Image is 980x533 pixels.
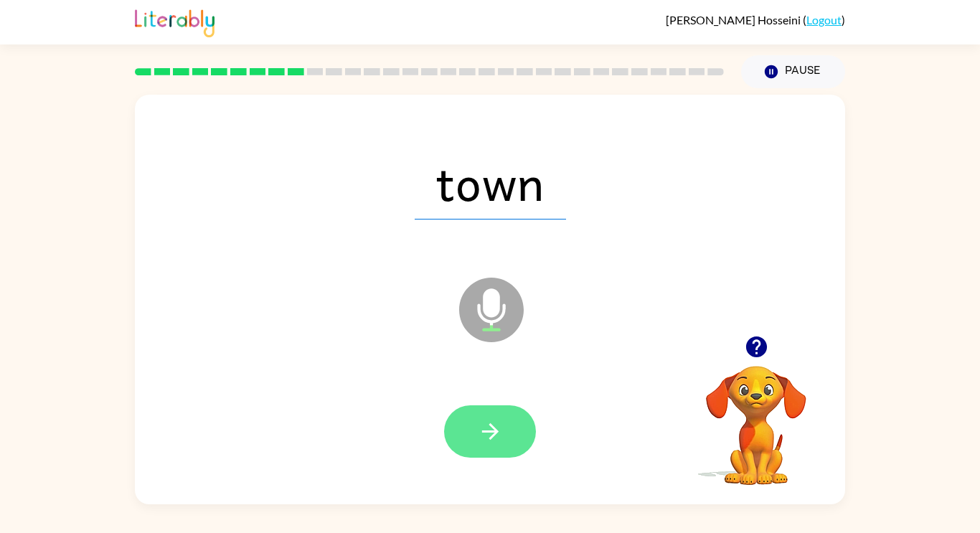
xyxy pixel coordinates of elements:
[806,13,842,27] a: Logout
[415,145,566,220] span: town
[684,344,828,487] video: Your browser must support playing .mp4 files to use Literably. Please try using another browser.
[135,6,215,37] img: Literably
[666,13,803,27] span: [PERSON_NAME] Hosseini
[666,13,845,27] div: ( )
[741,55,845,88] button: Pause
